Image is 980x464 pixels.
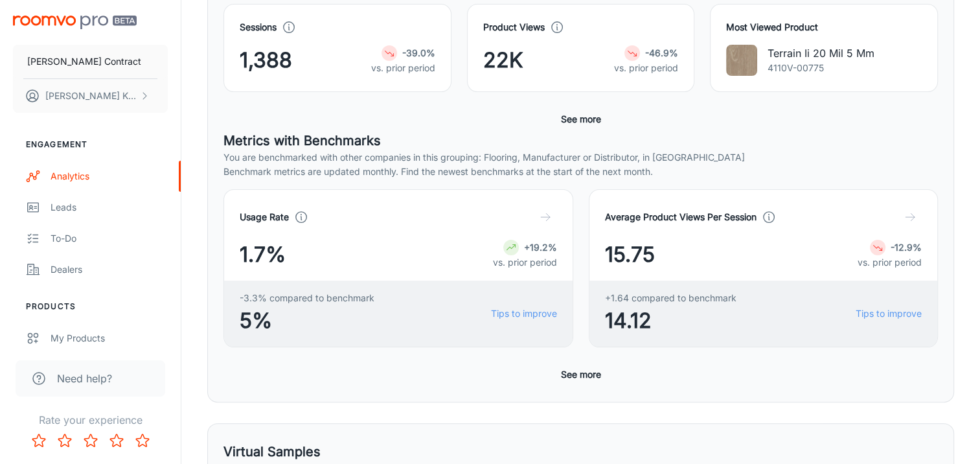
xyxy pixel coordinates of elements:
[13,16,137,29] img: Roomvo PRO Beta
[45,89,137,103] p: [PERSON_NAME] Kagwisa
[556,108,606,131] button: See more
[51,331,168,345] div: My Products
[10,412,170,428] p: Rate your experience
[645,47,678,58] strong: -46.9%
[223,131,938,150] h5: Metrics with Benchmarks
[614,61,678,75] p: vs. prior period
[371,61,435,75] p: vs. prior period
[240,239,286,270] span: 1.7%
[78,428,104,454] button: Rate 3 star
[856,307,922,321] a: Tips to improve
[51,200,168,215] div: Leads
[493,255,557,270] p: vs. prior period
[51,169,168,183] div: Analytics
[402,47,435,58] strong: -39.0%
[726,20,922,34] h4: Most Viewed Product
[223,442,321,461] h5: Virtual Samples
[52,428,78,454] button: Rate 2 star
[51,231,168,246] div: To-do
[26,428,52,454] button: Rate 1 star
[57,371,112,386] span: Need help?
[223,165,938,179] p: Benchmark metrics are updated monthly. Find the newest benchmarks at the start of the next month.
[13,45,168,78] button: [PERSON_NAME] Contract
[223,150,938,165] p: You are benchmarked with other companies in this grouping: Flooring, Manufacturer or Distributor,...
[240,305,374,336] span: 5%
[13,79,168,113] button: [PERSON_NAME] Kagwisa
[240,45,292,76] span: 1,388
[605,210,757,224] h4: Average Product Views Per Session
[483,20,545,34] h4: Product Views
[483,45,523,76] span: 22K
[605,291,736,305] span: +1.64 compared to benchmark
[130,428,155,454] button: Rate 5 star
[768,45,874,61] p: Terrain Ii 20 Mil 5 Mm
[858,255,922,270] p: vs. prior period
[768,61,874,75] p: 4110V-00775
[240,20,277,34] h4: Sessions
[240,291,374,305] span: -3.3% compared to benchmark
[524,242,557,253] strong: +19.2%
[491,307,557,321] a: Tips to improve
[726,45,757,76] img: Terrain Ii 20 Mil 5 Mm
[891,242,922,253] strong: -12.9%
[605,305,736,336] span: 14.12
[104,428,130,454] button: Rate 4 star
[556,363,606,386] button: See more
[240,210,289,224] h4: Usage Rate
[605,239,655,270] span: 15.75
[51,262,168,277] div: Dealers
[27,54,141,69] p: [PERSON_NAME] Contract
